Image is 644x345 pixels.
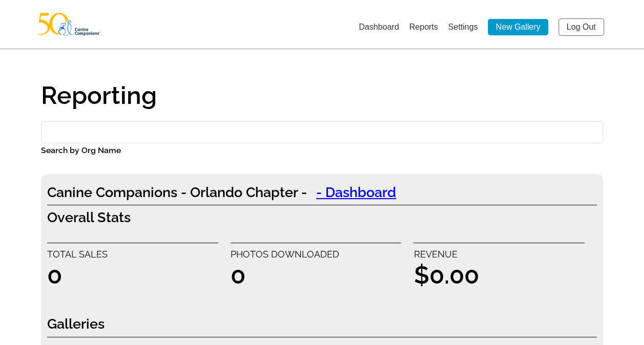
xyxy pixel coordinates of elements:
a: Dashboard [359,23,399,31]
p: Total sales [47,246,218,263]
a: New Gallery [488,19,548,35]
h2: Galleries [47,312,597,337]
img: Snapphound Logo [38,13,100,36]
p: Photos Downloaded [231,246,402,263]
a: Settings [448,23,478,31]
h1: 0 [231,263,402,287]
a: Reports [409,23,438,31]
h1: 0 [47,263,218,287]
h2: Overall Stats [47,205,597,230]
h1: $0.00 [413,263,585,287]
label: Search by Org Name [41,143,603,158]
a: - Dashboard [307,182,405,202]
a: Log Out [558,18,604,36]
h2: Canine Companions - Orlando Chapter - [47,180,597,206]
h1: Reporting [41,64,603,121]
p: Revenue [413,246,585,263]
